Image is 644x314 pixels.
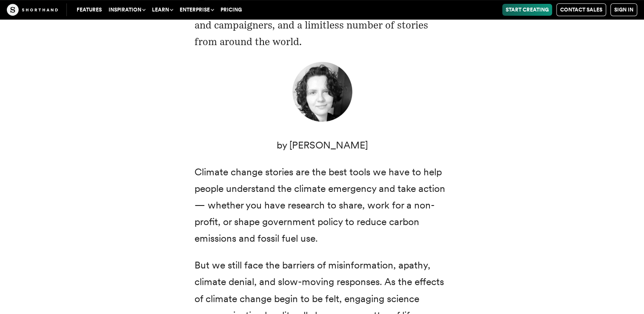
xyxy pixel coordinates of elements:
button: Learn [149,4,176,16]
a: Contact Sales [556,3,606,16]
p: by [PERSON_NAME] [195,137,450,154]
a: Features [73,4,105,16]
p: Climate change stories are the best tools we have to help people understand the climate emergency... [195,164,450,247]
a: Sign in [610,3,637,16]
img: The Craft [7,4,58,16]
button: Inspiration [105,4,149,16]
button: Enterprise [176,4,217,16]
a: Start Creating [502,4,552,16]
a: Pricing [217,4,245,16]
